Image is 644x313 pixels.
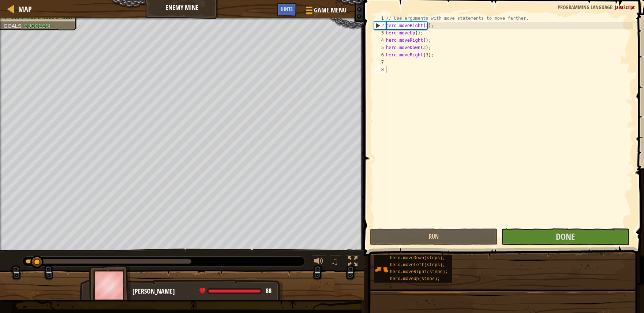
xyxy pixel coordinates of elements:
[199,288,272,294] div: health: 88 / 88
[18,4,32,14] span: Map
[330,255,342,270] button: ♫
[374,29,386,37] div: 3
[132,287,277,296] div: [PERSON_NAME]
[390,276,440,282] span: hero.moveUp(steps);
[21,23,24,29] span: :
[331,256,338,267] span: ♫
[612,4,615,11] span: :
[374,44,386,51] div: 5
[501,228,629,245] button: Done
[370,228,498,245] button: Run
[556,231,575,242] span: Done
[390,269,448,275] span: hero.moveRight(steps);
[281,5,293,12] span: Hints
[4,23,21,29] span: Goals
[374,22,386,29] div: 2
[374,66,386,73] div: 8
[390,256,445,261] span: hero.moveDown(steps);
[390,262,445,268] span: hero.moveLeft(steps);
[300,3,351,20] button: Game Menu
[374,51,386,59] div: 6
[558,4,612,11] span: Programming language
[345,255,360,270] button: Toggle fullscreen
[89,265,131,306] img: thang_avatar_frame.png
[266,286,272,295] span: 88
[374,15,386,22] div: 1
[15,4,32,14] a: Map
[314,5,347,15] span: Game Menu
[24,23,50,29] span: Success!
[374,262,388,276] img: portrait.png
[311,255,326,270] button: Adjust volume
[374,37,386,44] div: 4
[615,4,635,11] span: JavaScript
[374,59,386,66] div: 7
